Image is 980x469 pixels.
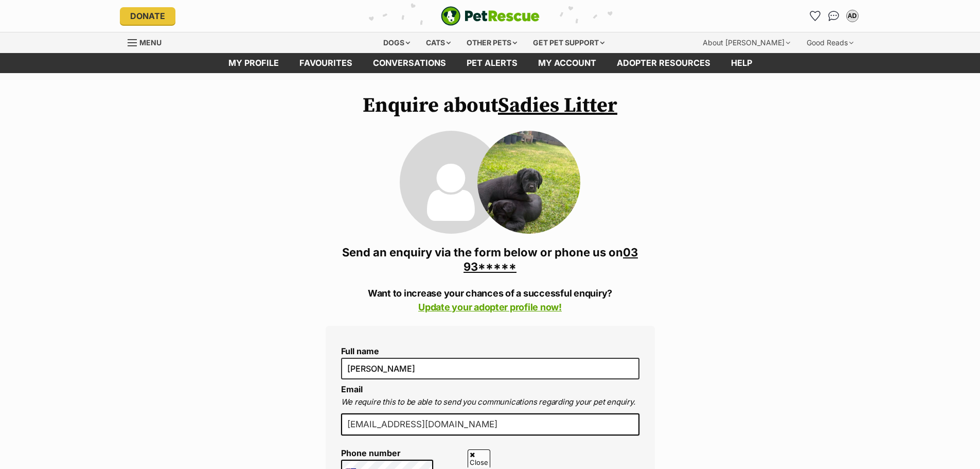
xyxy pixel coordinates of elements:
[128,32,169,51] a: Menu
[376,32,417,53] div: Dogs
[326,94,655,117] h1: Enquire about
[847,11,858,21] div: AD
[807,8,861,24] ul: Account quick links
[289,53,363,73] a: Favourites
[419,32,458,53] div: Cats
[341,358,639,379] input: E.g. Jimmy Chew
[341,346,639,356] label: Full name
[456,53,528,73] a: Pet alerts
[607,53,721,73] a: Adopter resources
[799,32,861,53] div: Good Reads
[326,286,655,314] p: Want to increase your chances of a successful enquiry?
[468,449,490,467] span: Close
[326,245,655,274] h3: Send an enquiry via the form below or phone us on
[363,53,456,73] a: conversations
[844,8,861,24] button: My account
[528,53,607,73] a: My account
[218,53,289,73] a: My profile
[526,32,612,53] div: Get pet support
[120,7,175,25] a: Donate
[828,11,839,21] img: chat-41dd97257d64d25036548639549fe6c8038ab92f7586957e7f3b1b290dea8141.svg
[441,6,540,26] img: logo-e224e6f780fb5917bec1dbf3a21bbac754714ae5b6737aabdf751b685950b380.svg
[441,6,540,26] a: PetRescue
[139,38,162,47] span: Menu
[826,8,842,24] a: Conversations
[341,384,363,394] label: Email
[721,53,762,73] a: Help
[418,302,562,312] a: Update your adopter profile now!
[341,396,639,408] p: We require this to be able to send you communications regarding your pet enquiry.
[477,131,580,234] img: Sadies Litter
[807,8,824,24] a: Favourites
[459,32,524,53] div: Other pets
[498,93,617,118] a: Sadies Litter
[341,448,434,458] label: Phone number
[696,32,797,53] div: About [PERSON_NAME]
